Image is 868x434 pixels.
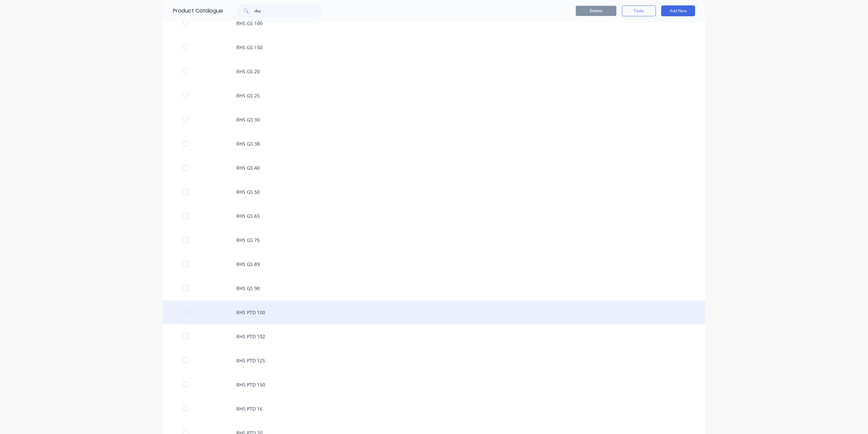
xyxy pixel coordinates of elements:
button: Delete [576,6,616,16]
input: Search... [254,4,321,18]
div: RHS GS 40 [163,156,705,180]
div: RHS GS 90 [163,276,705,300]
div: RHS GS 20 [163,59,705,83]
button: Add New [661,5,695,16]
div: RHS GS 75 [163,228,705,252]
div: RHS PTD 125 [163,348,705,373]
div: RHS GS 89 [163,252,705,276]
div: RHS PTD 100 [163,300,705,324]
button: Tools [622,5,656,16]
div: RHS GS 50 [163,180,705,204]
div: RHS GS 100 [163,11,705,35]
div: RHS PTD 16 [163,397,705,421]
div: RHS PTD 102 [163,324,705,348]
div: RHS GS 25 [163,83,705,108]
div: RHS GS 150 [163,35,705,59]
div: RHS GS 65 [163,204,705,228]
div: RHS GS 30 [163,108,705,132]
div: RHS PTD 150 [163,373,705,397]
div: RHS GS 38 [163,132,705,156]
